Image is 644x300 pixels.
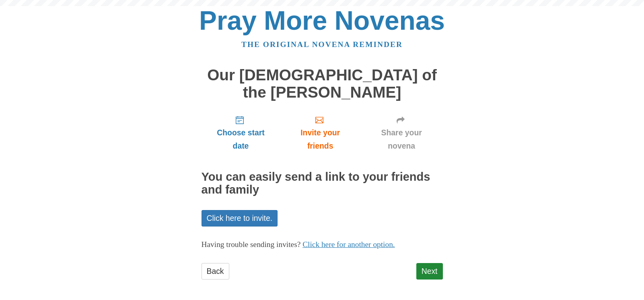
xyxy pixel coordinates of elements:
a: Next [416,263,443,280]
a: Click here for another option. [302,240,395,249]
span: Choose start date [210,126,272,153]
h1: Our [DEMOGRAPHIC_DATA] of the [PERSON_NAME] [202,67,443,101]
a: The original novena reminder [241,40,403,49]
span: Having trouble sending invites? [202,240,301,249]
h2: You can easily send a link to your friends and family [202,171,443,196]
a: Invite your friends [280,109,360,157]
a: Back [202,263,229,280]
a: Choose start date [202,109,280,157]
a: Click here to invite. [202,210,278,227]
span: Invite your friends [288,126,352,153]
a: Pray More Novenas [199,6,445,35]
a: Share your novena [360,109,443,157]
span: Share your novena [368,126,435,153]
